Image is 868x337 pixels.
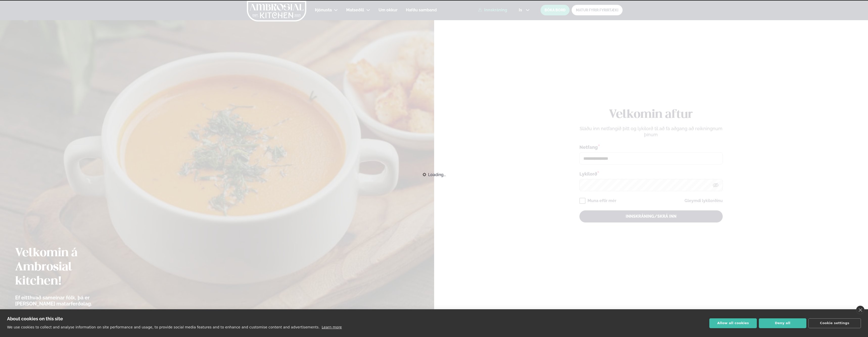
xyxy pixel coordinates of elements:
[856,306,864,314] a: close
[709,318,757,328] button: Allow all cookies
[808,318,861,328] button: Cookie settings
[322,325,342,329] a: Learn more
[759,318,806,328] button: Deny all
[7,316,63,321] strong: About cookies on this site
[7,325,320,329] p: We use cookies to collect and analyse information on site performance and usage, to provide socia...
[428,169,446,180] span: Loading...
